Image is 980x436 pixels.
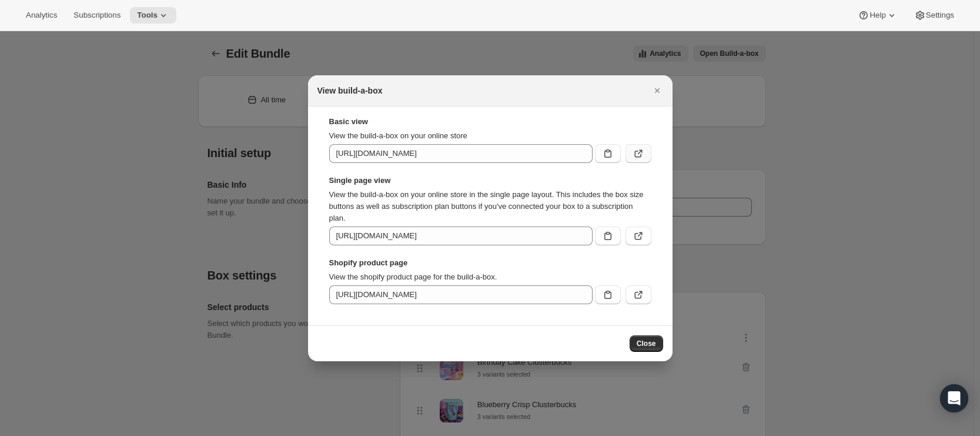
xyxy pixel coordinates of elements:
strong: Shopify product page [329,257,651,269]
span: Close [637,339,656,348]
strong: Single page view [329,175,651,187]
p: View the build-a-box on your online store [329,130,651,142]
span: Settings [926,11,954,20]
span: Subscriptions [73,11,121,20]
div: Open Intercom Messenger [940,384,968,412]
span: Help [869,11,885,20]
h2: View build-a-box [317,85,383,96]
button: Subscriptions [66,7,128,24]
p: View the build-a-box on your online store in the single page layout. This includes the box size b... [329,189,651,224]
button: Settings [907,7,961,24]
button: Close [630,335,663,352]
strong: Basic view [329,116,651,128]
button: Tools [130,7,176,24]
p: View the shopify product page for the build-a-box. [329,271,651,283]
button: Help [851,7,904,24]
button: Close [649,82,665,99]
span: Analytics [26,11,57,20]
button: Analytics [19,7,64,24]
span: Tools [137,11,158,20]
